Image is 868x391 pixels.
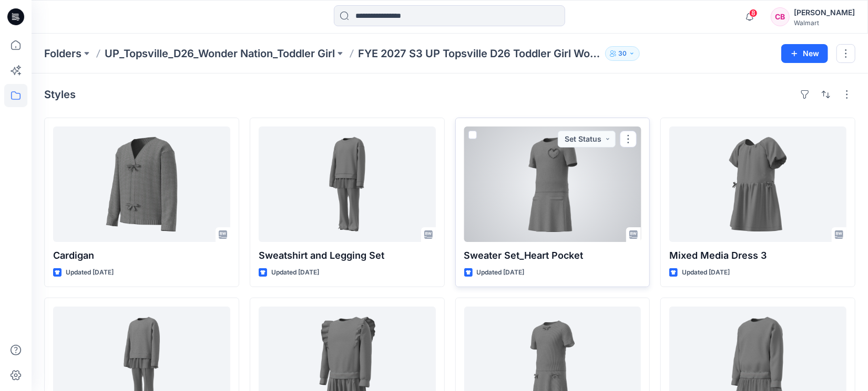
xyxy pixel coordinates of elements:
[669,126,846,242] a: Mixed Media Dress 3
[464,126,641,242] a: Sweater Set_Heart Pocket
[271,267,319,278] p: Updated [DATE]
[259,126,436,242] a: Sweatshirt and Legging Set
[53,248,230,263] p: Cardigan
[44,88,76,101] h4: Styles
[259,248,436,263] p: Sweatshirt and Legging Set
[794,6,855,19] div: [PERSON_NAME]
[682,267,730,278] p: Updated [DATE]
[618,48,627,59] p: 30
[669,248,846,263] p: Mixed Media Dress 3
[53,126,230,242] a: Cardigan
[781,44,828,63] button: New
[605,46,640,61] button: 30
[66,267,114,278] p: Updated [DATE]
[105,46,335,61] a: UP_Topsville_D26_Wonder Nation_Toddler Girl
[464,248,641,263] p: Sweater Set_Heart Pocket
[477,267,525,278] p: Updated [DATE]
[794,19,855,27] div: Walmart
[358,46,601,61] p: FYE 2027 S3 UP Topsville D26 Toddler Girl Wonder Nation
[771,7,790,26] div: CB
[749,9,758,17] span: 8
[44,46,81,61] a: Folders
